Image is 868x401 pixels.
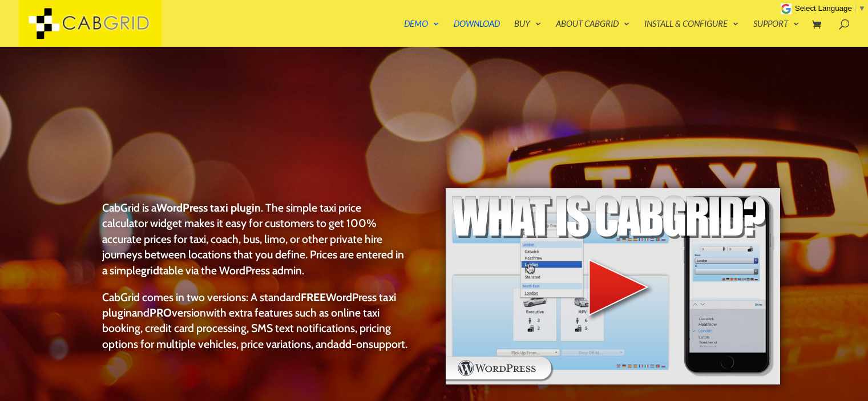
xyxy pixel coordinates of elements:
[644,19,739,47] a: Install & Configure
[795,4,852,13] span: Select Language
[556,19,630,47] a: About CabGrid
[102,290,409,353] p: CabGrid comes in two versions: A standard and with extra features such as online taxi booking, cr...
[514,19,542,47] a: Buy
[333,337,369,351] a: add-on
[150,306,172,319] strong: PRO
[301,290,326,304] strong: FREE
[753,19,800,47] a: Support
[858,4,866,13] span: ▼
[156,201,261,214] strong: WordPress taxi plugin
[102,200,409,290] p: CabGrid is a . The simple taxi price calculator widget makes it easy for customers to get 100% ac...
[102,290,396,319] a: FREEWordPress taxi plugin
[445,376,781,388] a: WordPress taxi booking plugin Intro Video
[19,16,162,28] a: CabGrid Taxi Plugin
[141,264,159,277] strong: grid
[795,4,866,13] a: Select Language​
[404,19,439,47] a: Demo
[855,4,855,13] span: ​
[445,187,781,386] img: WordPress taxi booking plugin Intro Video
[454,19,500,47] a: Download
[150,306,206,319] a: PROversion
